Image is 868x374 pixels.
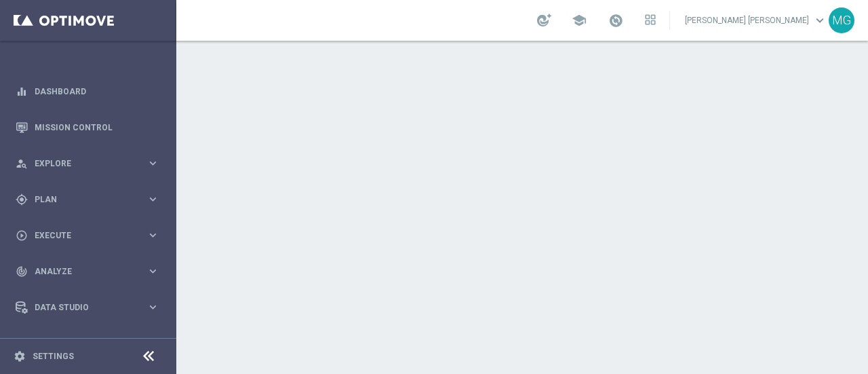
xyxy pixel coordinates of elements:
i: keyboard_arrow_right [146,229,159,242]
div: Execute [16,229,146,242]
div: Dashboard [16,73,159,109]
button: gps_fixed Plan keyboard_arrow_right [15,194,160,205]
button: equalizer Dashboard [15,86,160,97]
i: person_search [16,157,28,170]
i: keyboard_arrow_right [146,265,159,278]
span: Data Studio [35,303,146,312]
i: track_changes [16,265,28,278]
div: Optibot [16,325,159,361]
div: Plan [16,193,146,206]
span: Explore [35,160,146,168]
span: Plan [35,195,146,204]
i: play_circle_outline [16,229,28,242]
i: lightbulb [16,337,28,350]
i: gps_fixed [16,193,28,206]
span: keyboard_arrow_down [812,13,827,28]
button: track_changes Analyze keyboard_arrow_right [15,266,160,277]
i: keyboard_arrow_right [146,157,159,170]
span: Analyze [35,267,146,276]
span: Execute [35,231,146,240]
button: Data Studio keyboard_arrow_right [15,302,160,313]
span: school [572,13,587,28]
div: MG [829,7,854,33]
a: Settings [33,352,74,360]
div: Mission Control [16,109,159,145]
button: play_circle_outline Execute keyboard_arrow_right [15,230,160,241]
div: Data Studio [16,301,146,314]
i: settings [14,350,26,362]
a: Optibot [35,325,159,361]
div: Analyze [16,265,146,278]
div: Explore [16,157,146,170]
button: Mission Control [15,122,160,133]
button: person_search Explore keyboard_arrow_right [15,158,160,169]
a: Dashboard [35,73,159,109]
a: Mission Control [35,109,159,145]
i: keyboard_arrow_right [146,193,159,206]
i: keyboard_arrow_right [146,301,159,314]
a: [PERSON_NAME] [PERSON_NAME]keyboard_arrow_down [684,10,829,31]
i: equalizer [16,86,28,98]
